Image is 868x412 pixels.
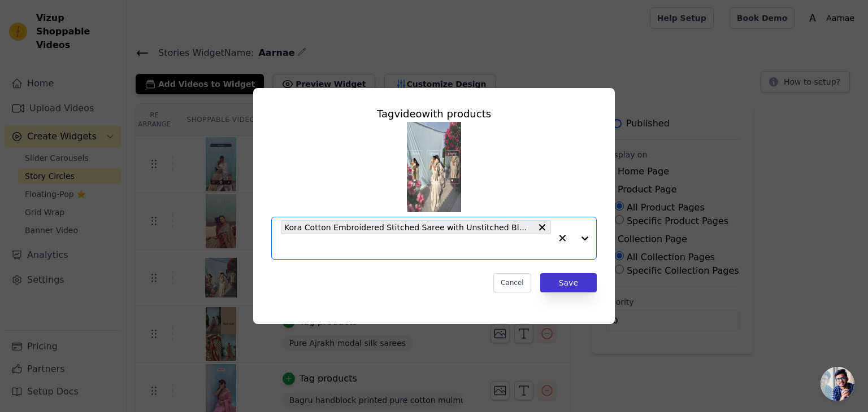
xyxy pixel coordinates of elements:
img: vizup-images-2261.jpg [407,122,461,212]
div: Open chat [821,367,854,401]
span: Kora Cotton Embroidered Stitched Saree with Unstitched Blouse [284,221,532,234]
div: Tag video with products [271,106,597,122]
button: Cancel [493,273,531,292]
button: Save [540,273,597,292]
